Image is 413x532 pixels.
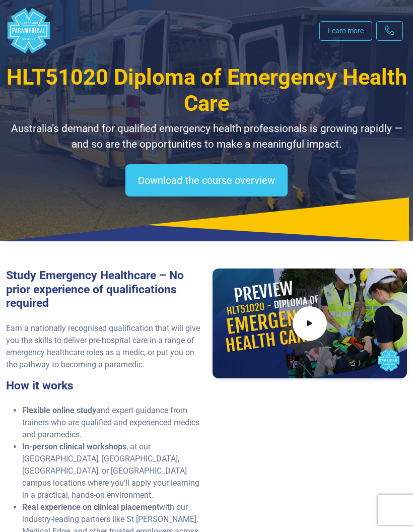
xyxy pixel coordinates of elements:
li: , at our [GEOGRAPHIC_DATA], [GEOGRAPHIC_DATA], [GEOGRAPHIC_DATA], or [GEOGRAPHIC_DATA] campus loc... [22,441,200,501]
strong: Real experience on clinical placement [22,502,159,512]
a: Download the course overview [125,164,288,196]
div: Australian Paramedical College [6,8,51,53]
a: Learn more [319,21,372,41]
li: and expert guidance from trainers who are qualified and experienced medics and paramedics. [22,405,200,441]
strong: Flexible online study [22,406,96,415]
p: Australia’s demand for qualified emergency health professionals is growing rapidly — and so are t... [6,121,407,152]
span: HLT51020 Diploma of Emergency Health Care [7,64,407,116]
p: Earn a nationally recognised qualification that will give you the skills to deliver pre-hospital ... [6,322,200,371]
strong: In-person clinical workshops [22,442,126,451]
h3: Study Emergency Healthcare – No prior experience of qualifications required [6,269,200,310]
h3: How it works [6,379,200,392]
